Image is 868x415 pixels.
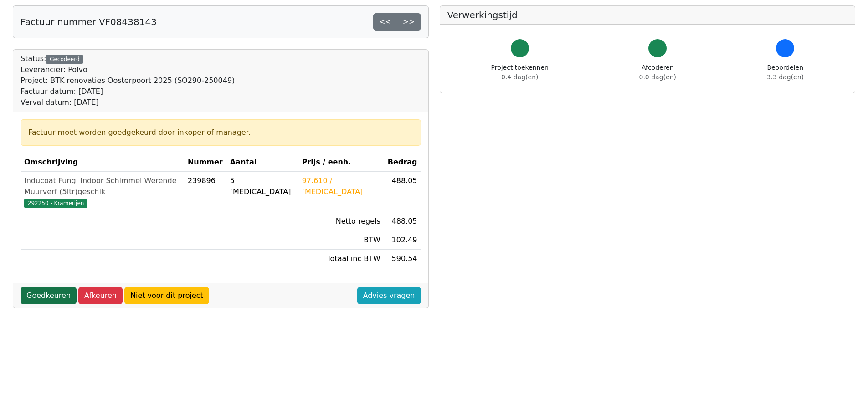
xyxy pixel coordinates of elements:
[21,287,77,304] a: Goedkeuren
[767,73,804,81] span: 3.3 dag(en)
[373,13,397,31] a: <<
[78,287,123,304] a: Afkeuren
[24,175,180,208] a: Inducoat Fungi Indoor Schimmel Werende Muurverf (5ltr)geschik292250 - Kramerijen
[384,212,421,231] td: 488.05
[21,53,235,108] div: Status:
[491,63,549,82] div: Project toekennen
[298,231,384,250] td: BTW
[21,64,235,75] div: Leverancier: Polvo
[226,153,298,172] th: Aantal
[302,175,380,197] div: 97.610 / [MEDICAL_DATA]
[21,97,235,108] div: Verval datum: [DATE]
[24,175,180,197] div: Inducoat Fungi Indoor Schimmel Werende Muurverf (5ltr)geschik
[384,153,421,172] th: Bedrag
[21,153,184,172] th: Omschrijving
[21,16,157,27] h5: Factuur nummer VF08438143
[24,199,87,208] span: 292250 - Kramerijen
[397,13,421,31] a: >>
[447,10,848,20] h5: Verwerkingstijd
[384,172,421,212] td: 488.05
[21,86,235,97] div: Factuur datum: [DATE]
[28,127,413,138] div: Factuur moet worden goedgekeurd door inkoper of manager.
[767,63,804,82] div: Beoordelen
[184,153,226,172] th: Nummer
[357,287,421,304] a: Advies vragen
[21,75,235,86] div: Project: BTK renovaties Oosterpoort 2025 (SO290-250049)
[46,55,83,64] div: Gecodeerd
[639,63,676,82] div: Afcoderen
[184,172,226,212] td: 239896
[298,212,384,231] td: Netto regels
[124,287,209,304] a: Niet voor dit project
[298,250,384,268] td: Totaal inc BTW
[298,153,384,172] th: Prijs / eenh.
[384,231,421,250] td: 102.49
[384,250,421,268] td: 590.54
[501,73,538,81] span: 0.4 dag(en)
[230,175,295,197] div: 5 [MEDICAL_DATA]
[639,73,676,81] span: 0.0 dag(en)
